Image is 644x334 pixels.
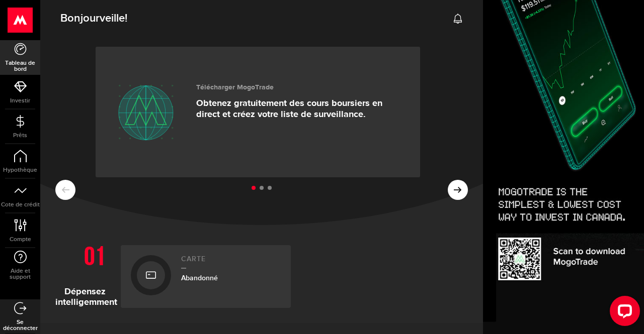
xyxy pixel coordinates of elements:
[55,287,117,307] font: Dépensez intelligemment
[1,201,40,208] font: Cote de crédit
[60,12,100,25] font: Bonjour
[3,318,38,332] font: Se déconnecter
[125,12,127,25] font: !
[602,292,644,334] iframe: Widget de chat LiveChat
[196,84,274,91] font: Télécharger MogoTrade
[181,255,206,263] font: Carte
[10,97,30,104] font: Investir
[3,166,37,174] font: Hypothèque
[96,47,420,177] a: Télécharger MogoTrade Obtenez gratuitement des cours boursiers en direct et créez votre liste de ...
[100,12,125,25] font: veille
[5,59,35,73] font: Tableau de bord
[10,267,31,281] font: Aide et support
[196,99,382,119] font: Obtenez gratuitement des cours boursiers en direct et créez votre liste de surveillance.
[13,132,27,139] font: Prêts
[181,274,218,282] font: Abandonné
[10,236,31,243] font: Compte
[121,245,291,308] a: CarteAbandonné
